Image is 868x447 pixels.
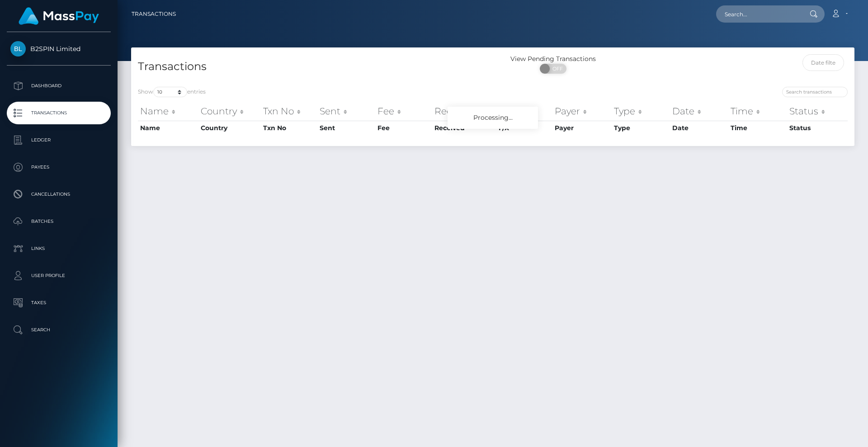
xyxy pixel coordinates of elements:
p: Dashboard [10,79,107,93]
th: Name [138,121,198,135]
span: OFF [545,64,567,74]
a: Taxes [7,292,111,314]
a: Cancellations [7,183,111,206]
th: Country [198,102,261,120]
th: Received [432,102,496,120]
a: Batches [7,210,111,233]
p: Ledger [10,133,107,147]
a: Transactions [7,102,111,124]
th: Time [728,102,787,120]
a: Links [7,237,111,260]
th: Txn No [261,121,317,135]
div: View Pending Transactions [493,54,613,64]
th: Date [670,121,728,135]
th: Sent [317,102,375,120]
p: Payees [10,160,107,174]
th: Name [138,102,198,120]
p: Taxes [10,296,107,310]
th: Fee [375,102,432,120]
span: B2SPIN Limited [7,45,111,53]
div: Processing... [448,107,538,129]
th: Sent [317,121,375,135]
p: User Profile [10,269,107,282]
a: Payees [7,156,111,179]
input: Search transactions [782,87,848,97]
p: Transactions [10,106,107,120]
th: Time [728,121,787,135]
input: Search... [716,5,801,23]
th: Type [612,102,670,120]
img: MassPay Logo [19,7,99,25]
th: Type [612,121,670,135]
th: Status [787,102,848,120]
p: Links [10,242,107,255]
th: Date [670,102,728,120]
p: Cancellations [10,188,107,201]
th: Payer [552,102,612,120]
th: Txn No [261,102,317,120]
a: Transactions [132,5,176,24]
a: Ledger [7,129,111,151]
label: Show entries [138,87,206,97]
p: Batches [10,215,107,228]
th: Fee [375,121,432,135]
a: Dashboard [7,75,111,97]
img: B2SPIN Limited [10,41,26,56]
th: F/X [496,102,552,120]
select: Showentries [153,87,187,97]
th: Status [787,121,848,135]
th: Payer [552,121,612,135]
th: Received [432,121,496,135]
th: Country [198,121,261,135]
h4: Transactions [138,59,486,75]
a: Search [7,319,111,341]
input: Date filter [802,54,844,71]
a: User Profile [7,264,111,287]
p: Search [10,323,107,337]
